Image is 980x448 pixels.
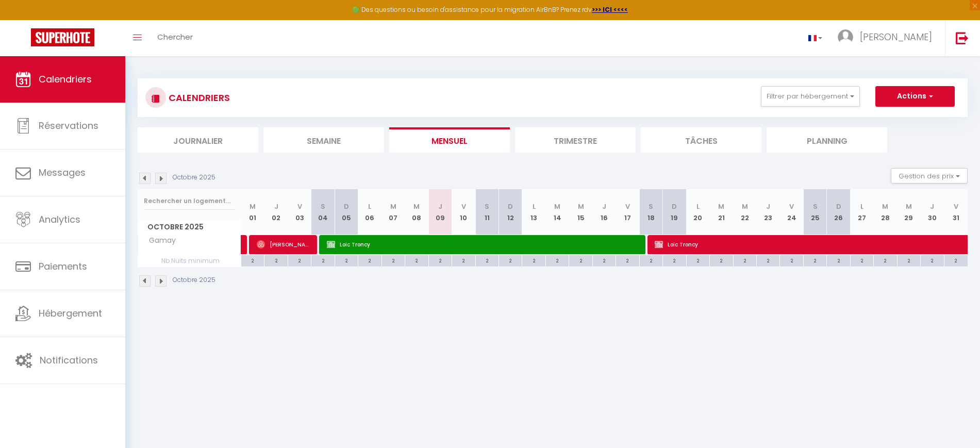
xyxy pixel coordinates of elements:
div: 2 [757,255,779,265]
th: 22 [733,189,756,235]
li: Trimestre [515,127,636,153]
th: 08 [405,189,428,235]
div: 2 [734,255,756,265]
div: 2 [288,255,311,265]
abbr: V [625,202,630,211]
abbr: L [696,202,700,211]
span: Loic Troncy [327,235,636,254]
div: 2 [944,255,968,265]
span: Hébergement [39,307,102,320]
p: Octobre 2025 [173,275,215,285]
img: logout [956,31,969,44]
div: 2 [804,255,826,265]
abbr: D [836,202,841,211]
a: Chercher [150,20,201,56]
th: 04 [311,189,335,235]
th: 02 [264,189,288,235]
strong: >>> ICI <<<< [592,5,628,14]
span: Analytics [39,213,80,226]
abbr: S [649,202,653,211]
abbr: M [250,202,256,211]
abbr: M [413,202,420,211]
abbr: J [766,202,770,211]
th: 31 [944,189,968,235]
th: 28 [874,189,897,235]
th: 24 [780,189,803,235]
div: 2 [429,255,452,265]
abbr: D [672,202,677,211]
th: 27 [850,189,873,235]
th: 17 [616,189,639,235]
abbr: L [860,202,863,211]
div: 2 [499,255,522,265]
span: Calendriers [39,73,92,86]
abbr: S [813,202,818,211]
abbr: M [718,202,724,211]
span: Octobre 2025 [138,220,241,235]
th: 14 [545,189,569,235]
th: 03 [288,189,311,235]
div: 2 [358,255,381,265]
div: 2 [382,255,405,265]
abbr: D [508,202,513,211]
h3: CALENDRIERS [166,86,230,109]
th: 23 [756,189,779,235]
th: 01 [241,189,264,235]
div: 2 [522,255,545,265]
li: Planning [767,127,887,153]
th: 05 [335,189,358,235]
li: Tâches [641,127,761,153]
span: Messages [39,166,86,179]
button: Actions [875,86,955,107]
div: 2 [616,255,639,265]
div: 2 [851,255,873,265]
div: 2 [780,255,803,265]
div: 2 [874,255,896,265]
div: 2 [335,255,358,265]
abbr: D [344,202,349,211]
div: 2 [640,255,662,265]
span: [PERSON_NAME] [860,30,932,43]
abbr: V [954,202,958,211]
th: 07 [381,189,405,235]
th: 20 [686,189,709,235]
div: 2 [687,255,709,265]
div: 2 [663,255,686,265]
th: 25 [803,189,826,235]
div: 2 [569,255,592,265]
abbr: L [533,202,536,211]
div: 2 [827,255,850,265]
div: 2 [264,255,287,265]
div: 2 [898,255,920,265]
span: Nb Nuits minimum [138,255,241,267]
abbr: M [742,202,748,211]
img: ... [838,29,853,45]
th: 15 [569,189,592,235]
span: Gamay [140,235,178,246]
div: 2 [593,255,616,265]
th: 19 [663,189,686,235]
div: 2 [241,255,264,265]
div: 2 [546,255,569,265]
th: 29 [897,189,920,235]
div: 2 [405,255,428,265]
abbr: S [485,202,489,211]
abbr: M [390,202,396,211]
a: ... [PERSON_NAME] [830,20,945,56]
span: Chercher [157,31,193,42]
li: Semaine [263,127,384,153]
div: 2 [452,255,475,265]
p: Octobre 2025 [173,173,215,182]
span: Paiements [39,260,87,273]
th: 06 [358,189,381,235]
th: 12 [499,189,522,235]
th: 30 [921,189,944,235]
th: 09 [428,189,452,235]
abbr: J [274,202,278,211]
span: [PERSON_NAME] [257,235,311,254]
abbr: J [602,202,606,211]
abbr: V [461,202,466,211]
abbr: M [554,202,560,211]
th: 13 [522,189,545,235]
th: 16 [592,189,616,235]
